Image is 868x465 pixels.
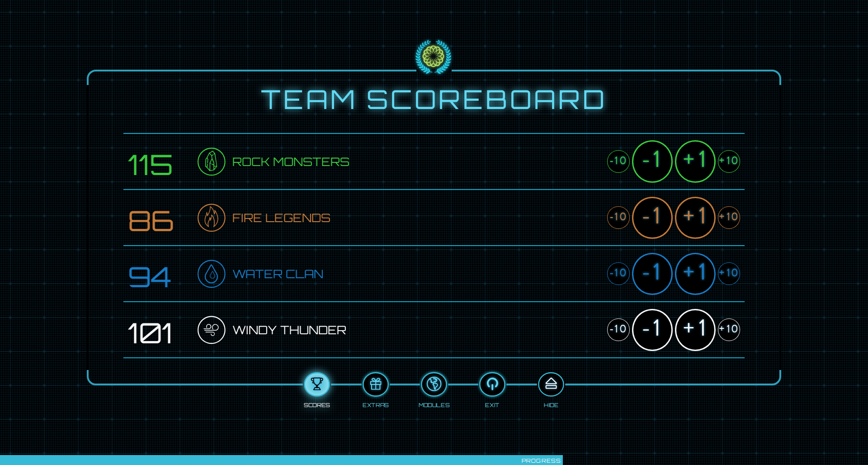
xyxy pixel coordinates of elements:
div: +10 [718,262,740,285]
div: +1 [675,309,716,351]
div: Modules [419,399,449,408]
div: 115 [128,149,198,173]
div: +1 [675,197,716,239]
span: Water Clan [232,265,323,283]
img: logo_ppa-1c755af25916c3f9a746997ea8451e86.svg [414,38,454,76]
div: +1 [675,140,716,182]
div: Hide [543,399,558,408]
span: Rock Monsters [232,152,349,171]
div: Extras [363,399,389,408]
div: +10 [718,206,740,229]
span: Fire Legends [232,209,330,227]
h1: Team Scoreboard [123,85,745,114]
div: +1 [675,253,716,295]
div: 101 [128,318,198,342]
div: -1 [632,309,673,351]
div: +10 [718,150,740,173]
div: Exit [486,399,500,408]
div: -1 [632,197,673,239]
div: -10 [607,262,629,285]
div: 86 [128,205,198,229]
div: +10 [718,318,740,341]
div: -10 [607,206,629,229]
div: Scores [304,399,330,408]
div: 94 [128,262,198,286]
div: -10 [607,150,629,173]
div: -1 [632,253,673,295]
div: -10 [607,318,629,341]
div: -1 [632,140,673,182]
span: Windy Thunder [232,321,346,339]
